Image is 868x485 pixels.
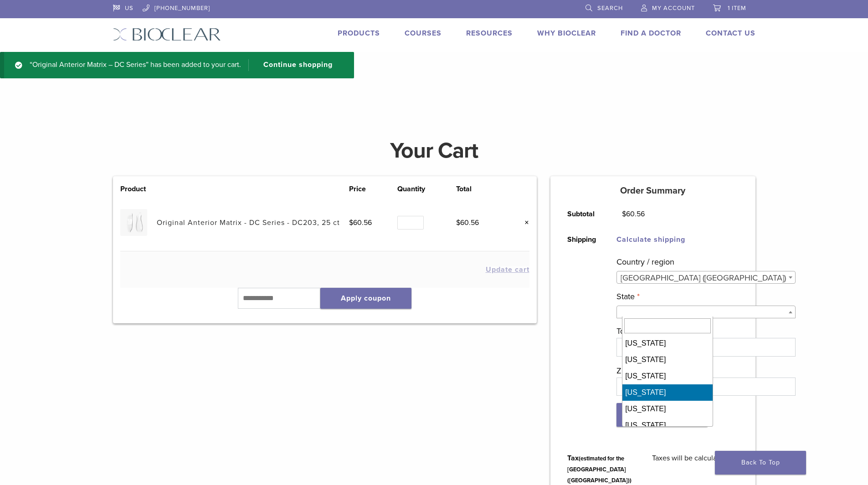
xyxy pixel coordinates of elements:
button: Apply coupon [320,288,411,309]
label: Town / City [616,324,796,338]
span: $ [456,218,460,227]
th: Price [349,184,397,194]
li: [US_STATE] [622,335,713,352]
a: Back To Top [715,451,806,475]
label: State [616,290,796,303]
span: United States (US) [617,271,795,284]
img: Original Anterior Matrix - DC Series - DC203, 25 ct [120,209,147,236]
li: [US_STATE] [622,401,713,417]
bdi: 60.56 [456,218,479,227]
a: Continue shopping [248,59,339,71]
label: Country / region [616,255,796,269]
th: Product [120,184,157,194]
a: Calculate shipping [616,235,685,244]
span: Search [597,5,623,12]
h1: Your Cart [106,140,762,162]
li: [US_STATE] [622,417,713,434]
a: Original Anterior Matrix - DC Series - DC203, 25 ct [157,218,340,227]
label: ZIP Code [616,364,796,378]
li: [US_STATE] [622,368,713,384]
a: Products [338,29,380,38]
th: Quantity [397,184,456,194]
span: United States (US) [616,271,796,284]
a: Remove this item [518,217,529,229]
li: [US_STATE] [622,352,713,368]
span: 1 item [728,5,746,12]
a: Find A Doctor [621,29,681,38]
bdi: 60.56 [622,209,645,219]
a: Courses [405,29,442,38]
span: $ [349,218,353,227]
bdi: 60.56 [349,218,372,227]
span: My Account [652,5,695,12]
img: Bioclear [113,28,221,41]
small: (estimated for the [GEOGRAPHIC_DATA] ([GEOGRAPHIC_DATA])) [567,455,632,484]
button: Update [616,403,708,427]
a: Contact Us [706,29,755,38]
a: Resources [466,29,513,38]
th: Shipping [557,227,606,445]
h5: Order Summary [550,185,755,196]
button: Update cart [486,266,529,273]
a: Why Bioclear [537,29,596,38]
th: Subtotal [557,201,612,227]
span: $ [622,209,626,219]
li: [US_STATE] [622,384,713,401]
th: Total [456,184,504,194]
